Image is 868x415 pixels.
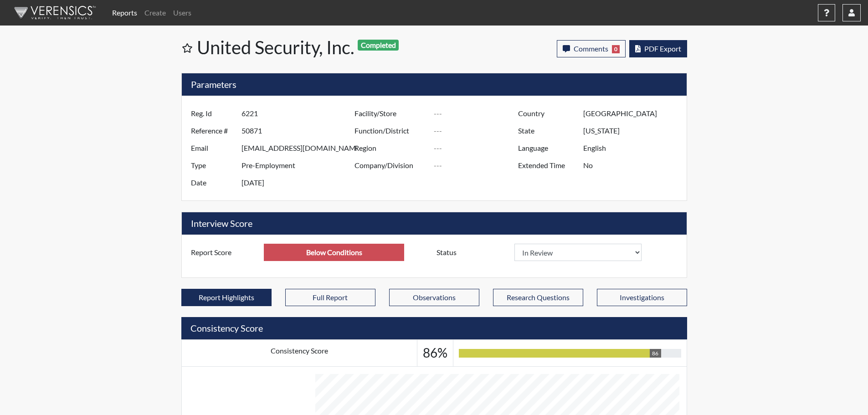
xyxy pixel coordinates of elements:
[583,105,684,122] input: ---
[650,349,661,358] div: 86
[348,105,434,122] label: Facility/Store
[241,122,357,139] input: ---
[511,122,583,139] label: State
[197,36,435,58] h1: United Security, Inc.
[348,157,434,174] label: Company/Division
[348,122,434,139] label: Function/District
[511,139,583,157] label: Language
[184,105,241,122] label: Reg. Id
[241,157,357,174] input: ---
[181,317,687,339] h5: Consistency Score
[285,289,375,306] button: Full Report
[108,4,141,22] a: Reports
[430,244,514,261] label: Status
[169,4,195,22] a: Users
[241,139,357,157] input: ---
[423,345,447,361] h3: 86%
[511,157,583,174] label: Extended Time
[629,40,687,57] button: PDF Export
[264,244,404,261] input: ---
[574,44,608,53] span: Comments
[184,139,241,157] label: Email
[184,174,241,191] label: Date
[434,157,520,174] input: ---
[644,44,681,53] span: PDF Export
[583,122,684,139] input: ---
[434,139,520,157] input: ---
[358,40,399,51] span: Completed
[182,73,687,96] h5: Parameters
[430,244,684,261] div: Document a decision to hire or decline a candiate
[434,105,520,122] input: ---
[141,4,169,22] a: Create
[434,122,520,139] input: ---
[184,122,241,139] label: Reference #
[612,45,620,53] span: 0
[493,289,583,306] button: Research Questions
[181,289,272,306] button: Report Highlights
[181,340,417,367] td: Consistency Score
[557,40,626,57] button: Comments0
[184,244,264,261] label: Report Score
[511,105,583,122] label: Country
[184,157,241,174] label: Type
[241,105,357,122] input: ---
[583,157,684,174] input: ---
[389,289,479,306] button: Observations
[583,139,684,157] input: ---
[597,289,687,306] button: Investigations
[241,174,357,191] input: ---
[182,212,687,235] h5: Interview Score
[348,139,434,157] label: Region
